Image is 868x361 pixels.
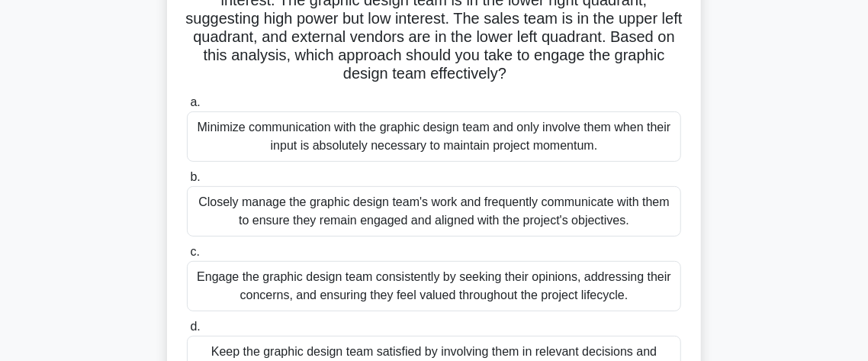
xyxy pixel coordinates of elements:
span: c. [190,245,199,258]
div: Engage the graphic design team consistently by seeking their opinions, addressing their concerns,... [187,261,681,311]
span: a. [190,95,200,108]
span: d. [190,320,200,333]
div: Closely manage the graphic design team's work and frequently communicate with them to ensure they... [187,186,681,237]
span: b. [190,170,200,183]
div: Minimize communication with the graphic design team and only involve them when their input is abs... [187,111,681,162]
